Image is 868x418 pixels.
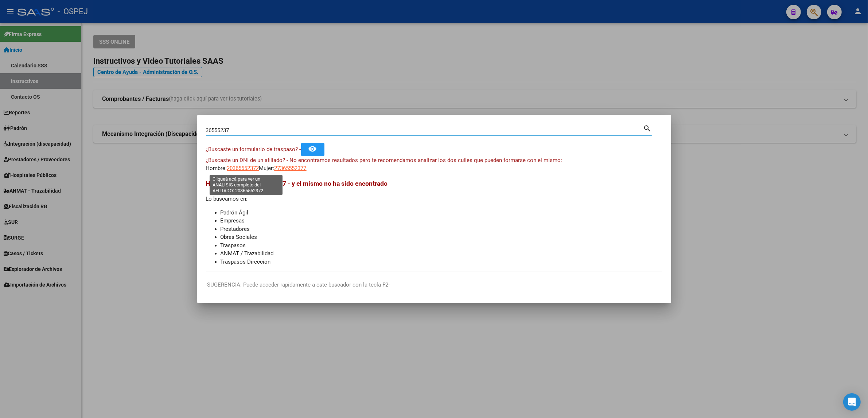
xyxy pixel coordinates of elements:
span: Hemos buscado - 36555237 - y el mismo no ha sido encontrado [206,180,388,187]
li: ANMAT / Trazabilidad [221,249,662,258]
span: ¿Buscaste un DNI de un afiliado? - No encontramos resultados pero te recomendamos analizar los do... [206,157,563,163]
mat-icon: search [643,123,652,132]
li: Padrón Ágil [221,209,662,217]
li: Traspasos Direccion [221,258,662,266]
span: 27365552377 [275,165,307,171]
mat-icon: remove_red_eye [308,145,317,153]
div: Open Intercom Messenger [843,393,861,411]
span: 20365552372 [227,165,259,171]
li: Obras Sociales [221,233,662,241]
li: Prestadores [221,225,662,233]
p: -SUGERENCIA: Puede acceder rapidamente a este buscador con la tecla F2- [206,281,662,289]
div: Hombre: Mujer: [206,156,662,173]
li: Empresas [221,217,662,225]
span: ¿Buscaste un formulario de traspaso? - [206,146,301,153]
div: Lo buscamos en: [206,179,662,266]
li: Traspasos [221,241,662,250]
